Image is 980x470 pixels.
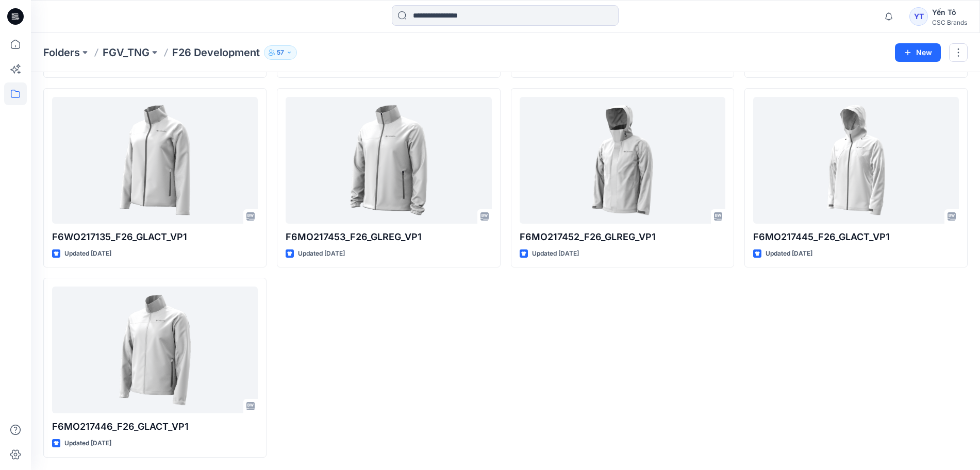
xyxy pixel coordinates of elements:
[52,287,258,413] a: F6MO217446_F26_GLACT_VP1
[286,97,491,224] a: F6MO217453_F26_GLREG_VP1
[753,97,959,224] a: F6MO217445_F26_GLACT_VP1
[895,43,941,62] button: New
[52,230,258,244] p: F6WO217135_F26_GLACT_VP1
[43,45,80,60] a: Folders
[520,230,725,244] p: F6MO217452_F26_GLREG_VP1
[64,438,111,449] p: Updated [DATE]
[172,45,260,60] p: F26 Development
[286,230,491,244] p: F6MO217453_F26_GLREG_VP1
[277,47,284,58] p: 57
[932,6,967,19] div: Yến Tô
[932,19,967,26] div: CSC Brands
[64,248,111,259] p: Updated [DATE]
[532,248,579,259] p: Updated [DATE]
[766,248,812,259] p: Updated [DATE]
[298,248,345,259] p: Updated [DATE]
[909,7,928,26] div: YT
[520,97,725,224] a: F6MO217452_F26_GLREG_VP1
[753,230,959,244] p: F6MO217445_F26_GLACT_VP1
[103,45,150,60] a: FGV_TNG
[52,97,258,224] a: F6WO217135_F26_GLACT_VP1
[264,45,297,60] button: 57
[52,419,258,434] p: F6MO217446_F26_GLACT_VP1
